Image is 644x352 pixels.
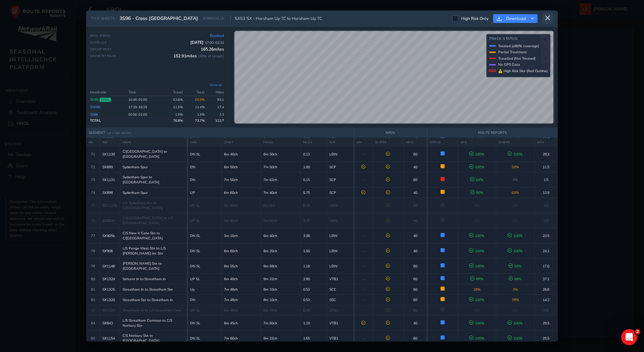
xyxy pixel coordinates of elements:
span: 165.26 miles [201,47,224,52]
th: STATUS [427,138,458,147]
td: SX1130 [100,147,120,162]
td: 60 [404,259,427,274]
td: LBW [327,198,354,213]
td: TOTAL [90,117,126,124]
span: C/[GEOGRAPHIC_DATA] to L/S [GEOGRAPHIC_DATA] [123,215,185,226]
td: DN SL [187,228,221,243]
td: 63.8 % [163,96,185,104]
span: 76 [91,218,95,223]
span: — [362,218,365,223]
td: 60 [404,147,427,162]
td: 6m 40ch [221,305,261,316]
td: SCP [327,172,354,187]
span: ( 93 % of circuit) [198,54,224,59]
span: 81 [91,287,95,292]
td: DN SL [187,243,221,259]
td: SCP [327,162,354,172]
td: 9m 69ch [261,259,301,274]
span: 17:00 - 02:32 [205,40,224,45]
span: 84 % [470,177,483,182]
td: DN SL [187,305,221,316]
td: 0.06 [300,305,327,316]
a: 3S96 [90,97,98,102]
td: VTB1 [327,305,354,316]
th: Travel [163,89,185,96]
span: 93 % [509,264,522,269]
a: 3S86 [90,112,98,117]
span: 0% [513,203,518,208]
span: Circuit Miles [90,47,112,51]
td: 14.2 [535,295,558,305]
th: MILES [300,138,327,147]
span: 100 % [508,233,523,238]
span: 77 [91,233,95,238]
td: UP [187,187,221,198]
td: 0.53 [300,284,327,295]
td: 60 [404,284,427,295]
span: 75 [91,203,95,208]
td: 6m 60ch [221,187,261,198]
th: REF [100,138,120,147]
span: 0% [474,203,480,208]
td: 13.9 [535,187,558,198]
span: 63 % [512,190,519,195]
td: SX1131 [100,172,120,187]
td: 7m 48ch [221,284,261,295]
td: 73.7 % [185,117,207,124]
td: LBW [327,213,354,228]
td: DN SL [187,147,221,162]
span: 100 % [469,297,484,302]
span: — [362,233,365,238]
button: Show all [207,82,224,87]
th: AM [354,138,373,147]
span: — [362,203,365,208]
td: 29.5 [535,316,558,331]
span: 0% [474,308,480,313]
td: 112.7 [207,117,224,124]
span: — [362,152,365,157]
td: SX906 [100,243,120,259]
th: NROL [354,128,427,138]
td: 0.75 [300,187,327,198]
td: 17.4 [207,104,224,111]
td: 24.1 [535,243,558,259]
td: 5m 60ch [221,198,261,213]
span: 100 % [469,165,484,170]
span: Treated (≥80% coverage) [498,43,539,49]
td: 6m 45ch [261,305,301,316]
span: C/[GEOGRAPHIC_DATA] to [GEOGRAPHIC_DATA] [123,149,185,159]
td: 60 [404,198,427,213]
span: 80 [91,276,95,282]
td: 0.0 [535,305,558,316]
span: 0% [513,218,518,223]
td: 16:46-01:00 [126,96,163,104]
span: 100 % [469,152,484,157]
td: 8m 10ch [261,295,301,305]
td: 5m 60ch [261,213,301,228]
td: 6m 50ch [261,147,301,162]
th: START [221,138,261,147]
td: LBW [327,259,354,274]
td: 2m 40ch [221,213,261,228]
span: 82 [91,297,95,302]
td: 60 [404,274,427,284]
td: 3.25 [300,213,327,228]
td: SX902b [100,213,120,228]
span: L/S Streatham Common to C/S Norbury Stn [123,318,185,328]
td: 40 [404,213,427,228]
td: 6m 40ch [221,147,261,162]
td: 28.3 [535,147,558,162]
td: 40 [404,162,427,172]
th: WATER [496,138,535,147]
td: SX1325 [100,284,120,295]
td: 7m 62ch [261,172,301,187]
td: 40 [404,243,427,259]
td: 7m 40ch [261,187,301,198]
td: SX905b [100,228,120,243]
span: 78 [91,248,95,254]
td: 6m 40ch [221,274,261,284]
td: 60 [404,172,427,187]
td: 7m 50ch [261,162,301,172]
td: 8m 10ch [261,284,301,295]
span: 72 [91,165,95,170]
